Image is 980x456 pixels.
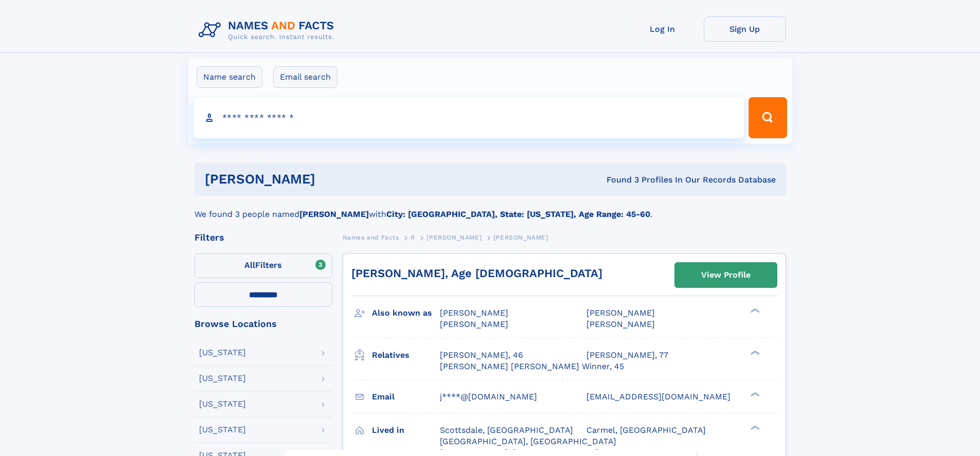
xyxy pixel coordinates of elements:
[675,263,777,287] a: View Profile
[749,97,787,138] button: Search Button
[199,349,246,357] div: [US_STATE]
[461,174,776,186] div: Found 3 Profiles In Our Records Database
[586,425,706,435] span: Carmel, [GEOGRAPHIC_DATA]
[411,231,415,244] a: R
[343,231,399,244] a: Names and Facts
[194,196,786,221] div: We found 3 people named with .
[493,234,548,241] span: [PERSON_NAME]
[372,422,440,439] h3: Lived in
[426,234,482,241] span: [PERSON_NAME]
[199,400,246,408] div: [US_STATE]
[244,260,255,270] span: All
[586,308,655,318] span: [PERSON_NAME]
[426,231,482,244] a: [PERSON_NAME]
[440,319,508,329] span: [PERSON_NAME]
[440,308,508,318] span: [PERSON_NAME]
[351,267,602,280] a: [PERSON_NAME], Age [DEMOGRAPHIC_DATA]
[197,66,262,88] label: Name search
[704,16,786,42] a: Sign Up
[440,350,523,361] a: [PERSON_NAME], 46
[194,253,332,278] label: Filters
[273,66,337,88] label: Email search
[586,319,655,329] span: [PERSON_NAME]
[748,307,760,314] div: ❯
[748,424,760,431] div: ❯
[701,263,751,287] div: View Profile
[621,16,704,42] a: Log In
[411,234,415,241] span: R
[440,361,624,372] a: [PERSON_NAME] [PERSON_NAME] Winner, 45
[586,350,668,361] a: [PERSON_NAME], 77
[372,346,440,364] h3: Relatives
[372,304,440,322] h3: Also known as
[440,425,573,435] span: Scottsdale, [GEOGRAPHIC_DATA]
[372,388,440,406] h3: Email
[586,392,730,402] span: [EMAIL_ADDRESS][DOMAIN_NAME]
[194,16,343,44] img: Logo Names and Facts
[194,233,332,242] div: Filters
[194,319,332,329] div: Browse Locations
[386,209,650,219] b: City: [GEOGRAPHIC_DATA], State: [US_STATE], Age Range: 45-60
[440,436,616,446] span: [GEOGRAPHIC_DATA], [GEOGRAPHIC_DATA]
[199,374,246,382] div: [US_STATE]
[193,97,744,138] input: search input
[199,426,246,434] div: [US_STATE]
[748,391,760,397] div: ❯
[299,209,369,219] b: [PERSON_NAME]
[748,349,760,356] div: ❯
[205,173,461,186] h1: [PERSON_NAME]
